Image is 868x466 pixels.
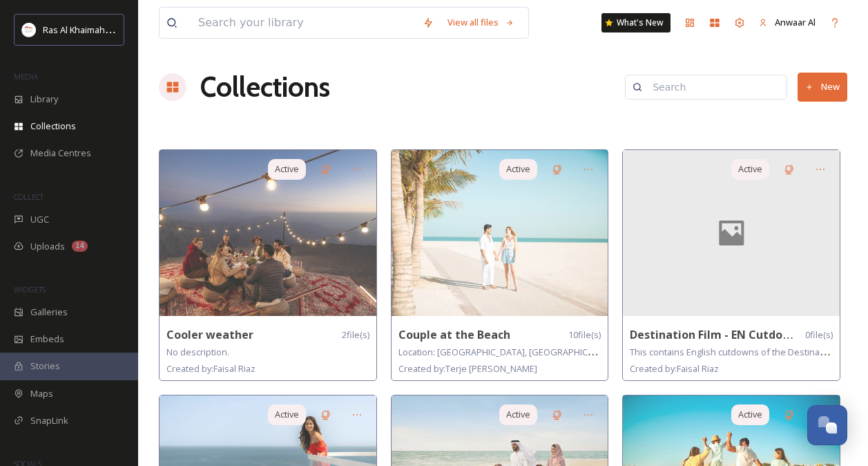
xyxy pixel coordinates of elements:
[160,150,376,316] img: 3fee7373-bc30-4870-881d-a1ce1f855b52.jpg
[30,360,60,373] span: Stories
[166,327,253,342] strong: Cooler weather
[646,73,780,101] input: Search
[506,162,530,176] span: Active
[738,162,762,176] span: Active
[798,73,847,101] button: New
[30,120,76,133] span: Collections
[43,23,238,36] span: Ras Al Khaimah Tourism Development Authority
[191,8,416,38] input: Search your library
[30,147,91,160] span: Media Centres
[752,9,822,36] a: Anwaar Al
[807,405,847,445] button: Open Chat
[166,346,229,358] span: No description.
[72,241,88,252] div: 14
[14,284,46,295] span: WIDGETS
[30,414,68,427] span: SnapLink
[30,240,65,253] span: Uploads
[738,408,762,421] span: Active
[30,387,53,400] span: Maps
[30,306,68,319] span: Galleries
[398,327,510,342] strong: Couple at the Beach
[30,93,58,106] span: Library
[398,345,617,358] span: Location: [GEOGRAPHIC_DATA], [GEOGRAPHIC_DATA]
[14,71,38,82] span: MEDIA
[30,333,64,346] span: Embeds
[568,328,601,342] span: 10 file(s)
[506,408,530,421] span: Active
[275,408,299,421] span: Active
[30,213,49,226] span: UGC
[166,362,255,375] span: Created by: Faisal Riaz
[441,9,521,36] a: View all files
[630,362,719,375] span: Created by: Faisal Riaz
[22,23,36,37] img: Logo_RAKTDA_RGB-01.png
[775,16,816,28] span: Anwaar Al
[275,162,299,176] span: Active
[601,13,671,32] a: What's New
[200,66,330,108] a: Collections
[630,327,804,342] strong: Destination Film - EN Cutdowns
[805,328,833,342] span: 0 file(s)
[14,192,44,202] span: COLLECT
[392,150,608,316] img: 7e8a814c-968e-46a8-ba33-ea04b7243a5d.jpg
[398,362,537,375] span: Created by: Terje [PERSON_NAME]
[342,328,369,342] span: 2 file(s)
